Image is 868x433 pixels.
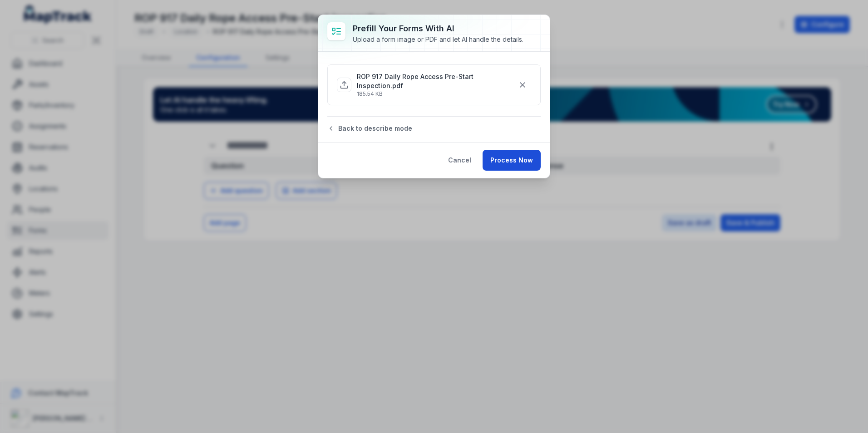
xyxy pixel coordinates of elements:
h3: Prefill Your Forms with AI [353,22,523,35]
p: ROP 917 Daily Rope Access Pre-Start Inspection.pdf [357,72,514,90]
div: Upload a form image or PDF and let AI handle the details. [353,35,523,44]
button: Back to describe mode [327,124,541,133]
div: :r59:-form-item-label [327,64,541,105]
button: Process Now [483,150,541,171]
p: 185.54 KB [357,90,514,98]
button: Cancel [440,150,479,171]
